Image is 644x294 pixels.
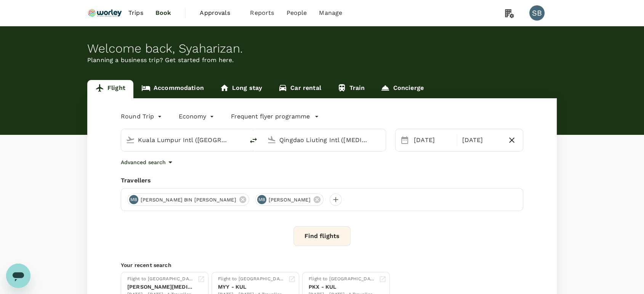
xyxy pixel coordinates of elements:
[231,112,310,121] p: Frequent flyer programme
[136,196,241,204] span: [PERSON_NAME] BIN [PERSON_NAME]
[459,133,503,148] div: [DATE]
[138,134,228,146] input: Depart from
[218,283,285,291] div: MYY - KUL
[155,8,171,18] span: Book
[121,158,166,166] p: Advanced search
[279,134,370,146] input: Going to
[293,226,351,246] button: Find flights
[127,275,194,283] div: Flight to [GEOGRAPHIC_DATA]
[212,80,270,98] a: Long stay
[529,5,545,21] div: SB
[87,80,133,98] a: Flight
[250,8,274,18] span: Reports
[270,80,329,98] a: Car rental
[329,80,373,98] a: Train
[121,158,175,167] button: Advanced search
[286,8,307,18] span: People
[133,80,212,98] a: Accommodation
[373,80,431,98] a: Concierge
[255,193,324,206] div: MB[PERSON_NAME]
[264,196,315,204] span: [PERSON_NAME]
[87,5,122,21] img: Ranhill Worley Sdn Bhd
[87,56,557,65] p: Planning a business trip? Get started from here.
[309,283,376,291] div: PKX - KUL
[411,133,455,148] div: [DATE]
[128,8,143,18] span: Trips
[121,176,523,185] div: Travellers
[87,42,557,56] div: Welcome back , Syaharizan .
[309,275,376,283] div: Flight to [GEOGRAPHIC_DATA]
[121,261,523,269] p: Your recent search
[121,110,163,123] div: Round Trip
[244,131,263,150] button: delete
[200,8,238,18] span: Approvals
[179,110,216,123] div: Economy
[239,139,240,141] button: Open
[127,193,249,206] div: MB[PERSON_NAME] BIN [PERSON_NAME]
[218,275,285,283] div: Flight to [GEOGRAPHIC_DATA]
[129,195,138,204] div: MB
[319,8,342,18] span: Manage
[127,283,194,291] div: [PERSON_NAME][MEDICAL_DATA]
[380,139,382,141] button: Open
[6,264,30,288] iframe: Button to launch messaging window
[257,195,266,204] div: MB
[231,112,319,121] button: Frequent flyer programme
